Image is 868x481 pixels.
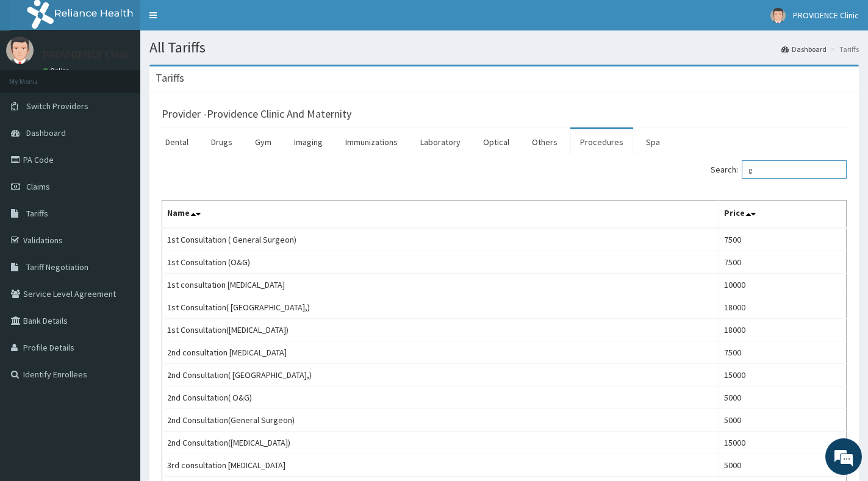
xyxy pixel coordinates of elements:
[570,129,633,155] a: Procedures
[719,319,847,341] td: 18000
[156,73,184,84] h3: Tariffs
[162,201,719,229] th: Name
[149,40,859,55] h1: All Tariffs
[719,296,847,319] td: 18000
[43,66,72,75] a: Online
[719,454,847,477] td: 5000
[473,129,519,155] a: Optical
[719,274,847,296] td: 10000
[719,228,847,251] td: 7500
[284,129,332,155] a: Imaging
[719,432,847,454] td: 15000
[162,228,719,251] td: 1st Consultation ( General Surgeon)
[162,341,719,364] td: 2nd consultation [MEDICAL_DATA]
[23,61,49,91] img: d_794563401_company_1708531726252_794563401
[770,8,786,23] img: User Image
[162,319,719,341] td: 1st Consultation([MEDICAL_DATA])
[719,387,847,409] td: 5000
[335,129,407,155] a: Immunizations
[781,44,827,54] a: Dashboard
[162,409,719,432] td: 2nd Consultation(General Surgeon)
[245,129,281,155] a: Gym
[719,251,847,274] td: 7500
[26,262,88,273] span: Tariff Negotiation
[162,432,719,454] td: 2nd Consultation([MEDICAL_DATA])
[162,109,351,119] h3: Provider - Providence Clinic And Maternity
[719,201,847,229] th: Price
[156,129,198,155] a: Dental
[26,127,66,138] span: Dashboard
[162,454,719,477] td: 3rd consultation [MEDICAL_DATA]
[162,296,719,319] td: 1st Consultation( [GEOGRAPHIC_DATA],)
[162,251,719,274] td: 1st Consultation (O&G)
[719,409,847,432] td: 5000
[26,208,48,219] span: Tariffs
[162,387,719,409] td: 2nd Consultation( O&G)
[411,129,470,155] a: Laboratory
[522,129,567,155] a: Others
[162,274,719,296] td: 1st consultation [MEDICAL_DATA]
[711,160,847,179] label: Search:
[43,49,131,60] p: PROVIDENCE Clinic
[6,333,232,376] textarea: Type your message and hit 'Enter'
[742,160,847,179] input: Search:
[793,10,859,21] span: PROVIDENCE Clinic
[26,181,50,192] span: Claims
[6,37,34,64] img: User Image
[636,129,670,155] a: Spa
[719,364,847,387] td: 15000
[26,101,88,112] span: Switch Providers
[719,341,847,364] td: 7500
[828,44,859,54] li: Tariffs
[162,364,719,387] td: 2nd Consultation( [GEOGRAPHIC_DATA],)
[201,129,242,155] a: Drugs
[63,68,205,84] div: Chat with us now
[200,6,229,35] div: Minimize live chat window
[71,154,168,277] span: We're online!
